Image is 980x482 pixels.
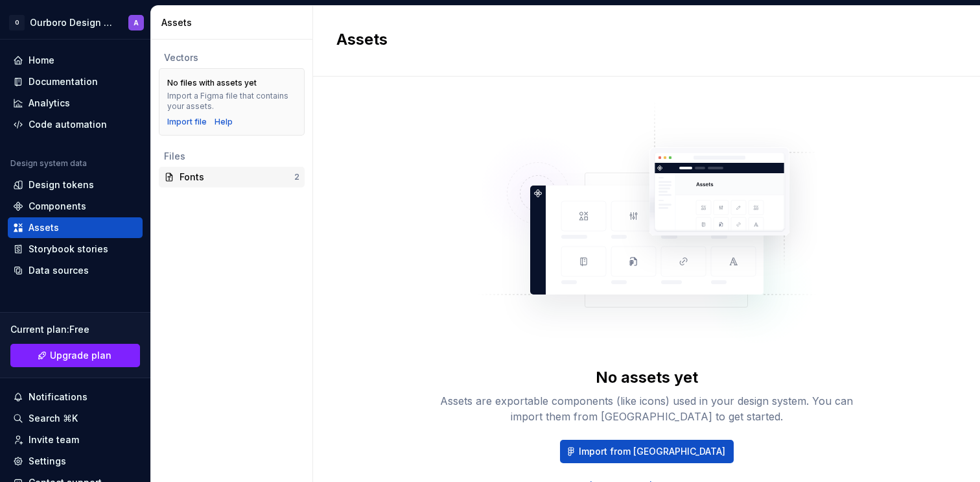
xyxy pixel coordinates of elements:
[8,217,143,238] a: Assets
[159,167,305,187] a: Fonts2
[8,114,143,135] a: Code automation
[8,71,143,92] a: Documentation
[336,29,941,50] h2: Assets
[8,387,143,407] button: Notifications
[9,15,25,30] div: O
[29,243,108,256] div: Storybook stories
[8,260,143,281] a: Data sources
[8,451,143,472] a: Settings
[30,16,113,29] div: Ourboro Design System
[596,367,698,388] div: No assets yet
[8,175,143,195] a: Design tokens
[439,393,854,424] div: Assets are exportable components (like icons) used in your design system. You can import them fro...
[164,51,299,64] div: Vectors
[167,78,257,88] div: No files with assets yet
[8,50,143,71] a: Home
[29,75,98,88] div: Documentation
[10,158,87,169] div: Design system data
[167,91,296,112] div: Import a Figma file that contains your assets.
[10,344,140,367] a: Upgrade plan
[8,93,143,114] a: Analytics
[8,196,143,217] a: Components
[3,8,148,36] button: OOurboro Design SystemA
[180,171,294,184] div: Fonts
[29,200,86,213] div: Components
[215,117,233,127] a: Help
[8,408,143,429] button: Search ⌘K
[164,150,299,163] div: Files
[29,118,107,131] div: Code automation
[29,391,87,404] div: Notifications
[8,239,143,259] a: Storybook stories
[29,264,89,277] div: Data sources
[161,16,307,29] div: Assets
[8,429,143,450] a: Invite team
[294,172,299,182] div: 2
[10,323,140,336] div: Current plan : Free
[29,97,70,110] div: Analytics
[29,412,78,425] div: Search ⌘K
[29,178,94,191] div: Design tokens
[134,18,139,28] div: A
[29,54,54,67] div: Home
[579,445,725,458] span: Import from [GEOGRAPHIC_DATA]
[167,117,207,127] button: Import file
[560,440,734,463] button: Import from [GEOGRAPHIC_DATA]
[29,455,66,468] div: Settings
[29,433,79,446] div: Invite team
[29,221,59,234] div: Assets
[50,349,111,362] span: Upgrade plan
